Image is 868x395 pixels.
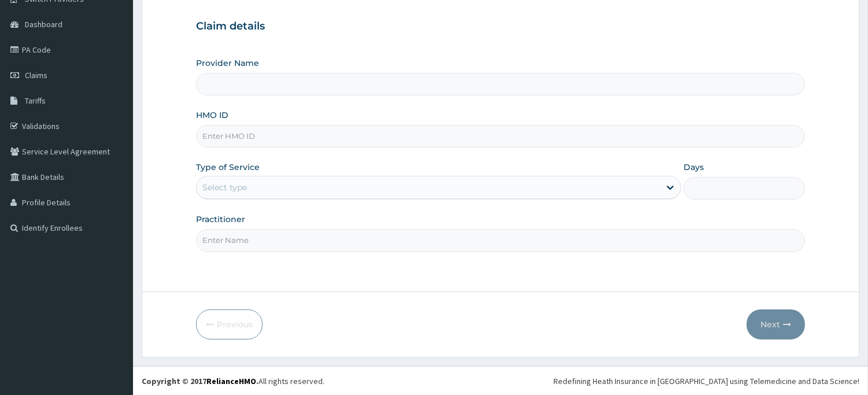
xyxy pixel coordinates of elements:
[202,182,247,193] div: Select type
[25,95,46,106] span: Tariffs
[196,109,228,121] label: HMO ID
[25,19,62,29] span: Dashboard
[25,70,47,80] span: Claims
[196,161,260,173] label: Type of Service
[196,57,259,69] label: Provider Name
[747,309,805,339] button: Next
[196,125,805,147] input: Enter HMO ID
[196,213,245,225] label: Practitioner
[196,229,805,252] input: Enter Name
[553,375,859,387] div: Redefining Heath Insurance in [GEOGRAPHIC_DATA] using Telemedicine and Data Science!
[196,309,263,339] button: Previous
[206,376,256,386] a: RelianceHMO
[684,161,704,173] label: Days
[142,376,258,386] strong: Copyright © 2017 .
[196,20,805,33] h3: Claim details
